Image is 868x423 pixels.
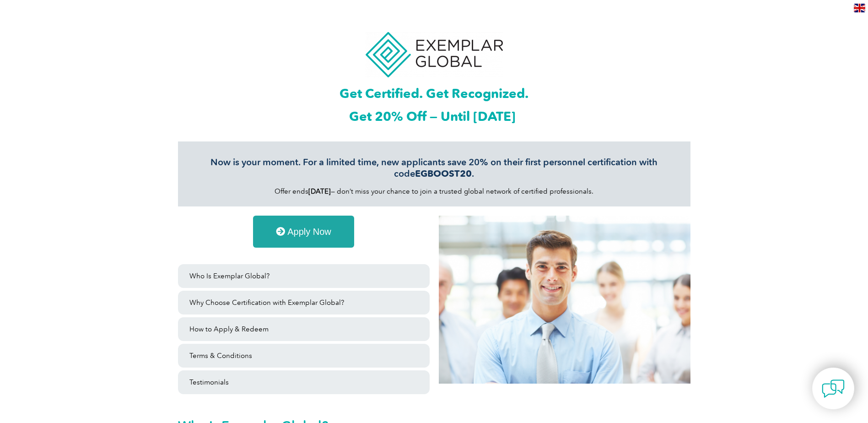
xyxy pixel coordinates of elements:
[178,264,430,288] a: Who Is Exemplar Global?
[253,216,354,248] a: Apply Now
[178,370,430,394] a: Testimonials
[192,186,677,196] p: Offer ends — don’t miss your chance to join a trusted global network of certified professionals.
[287,227,331,236] span: Apply Now
[822,377,845,400] img: contact-chat.png
[308,187,331,195] b: [DATE]
[415,168,472,179] strong: EGBOOST20
[854,4,865,12] img: en
[340,86,528,101] span: Get Certified. Get Recognized.
[192,157,677,179] h3: Now is your moment. For a limited time, new applicants save 20% on their first personnel certific...
[349,108,516,124] span: Get 20% Off — Until [DATE]
[178,317,430,341] a: How to Apply & Redeem
[178,344,430,368] a: Terms & Conditions
[178,291,430,315] a: Why Choose Certification with Exemplar Global?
